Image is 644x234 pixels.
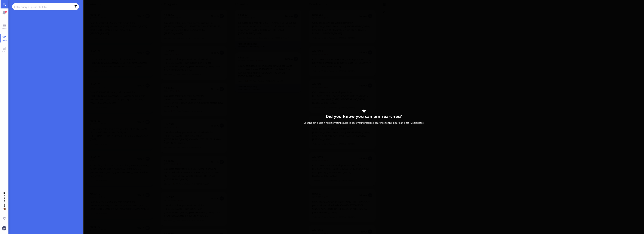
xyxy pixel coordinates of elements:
img: You [2,226,6,230]
span: 💼 Workspace: IT [3,207,6,215]
span: Team [1,39,8,42]
span: 31 [5,11,7,13]
span: Stats [1,50,8,53]
span: Board [1,27,8,30]
input: Enter query or press / to filter [14,5,72,9]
